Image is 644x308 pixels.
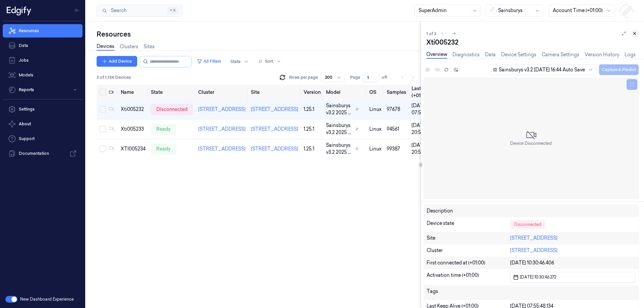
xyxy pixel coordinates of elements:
th: Cluster [196,85,248,100]
a: Logs [625,51,636,58]
a: Diagnostics [452,51,480,58]
div: Tags [427,288,510,297]
a: Models [3,68,83,82]
div: ready [151,124,176,134]
p: Rows per page [289,74,318,80]
div: XTI005234 [121,145,146,152]
th: Last Ping (+01:00) [409,85,442,100]
div: [DATE] 20:56:31.672 [412,142,439,156]
span: Page [350,74,360,80]
button: Add Device [97,56,137,67]
nav: pagination [398,73,418,82]
th: Model [323,85,367,100]
div: 94561 [387,126,406,133]
div: 1.25.1 [304,106,321,113]
button: Select row [99,126,106,132]
div: Xti005232 [426,38,639,47]
a: Devices [97,43,114,51]
a: Camera Settings [542,51,579,58]
div: Disconnected [510,220,545,229]
div: Resources [97,29,421,39]
p: linux [369,106,381,113]
div: 1.25.1 [304,145,321,152]
div: First connected at (+01:00) [427,259,510,266]
a: [STREET_ADDRESS] [198,126,246,132]
div: [DATE] 07:55:48.134 [412,102,439,116]
div: Cluster [427,247,510,254]
a: Device Settings [501,51,536,58]
span: Device Disconnected [510,140,552,146]
a: Sites [144,43,155,50]
span: Sainsburys v3.2 2025 ... [326,102,353,116]
span: [DATE] 10:30:46.272 [519,274,556,280]
a: [STREET_ADDRESS] [510,247,557,253]
span: Sainsburys v3.2 2025 ... [326,122,353,136]
div: [DATE] 20:56:28.846 [412,122,439,136]
a: [STREET_ADDRESS] [251,106,298,112]
div: Activation time (+01:00) [427,272,510,283]
div: 97678 [387,106,406,113]
button: [DATE] 10:30:46.272 [510,272,636,283]
button: Reports [3,83,83,97]
a: Support [3,132,83,145]
a: [STREET_ADDRESS] [251,146,298,152]
div: ready [151,143,176,154]
a: [STREET_ADDRESS] [198,106,246,112]
span: Search [108,7,126,14]
a: Version History [585,51,619,58]
div: Xti005232 [121,106,146,113]
div: disconnected [151,104,193,115]
button: About [3,117,83,131]
div: Device state [427,220,510,229]
span: 3 of 1,134 Devices [97,74,131,80]
a: Data [485,51,496,58]
div: Site [427,235,510,242]
button: Select all [99,89,106,96]
th: Samples [384,85,409,100]
button: Select row [99,106,106,113]
span: 1 of 3 [426,31,436,37]
div: 99387 [387,145,406,152]
a: Resources [3,24,83,38]
button: Toggle Navigation [72,5,83,16]
th: Version [301,85,323,100]
p: linux [369,126,381,133]
span: of 1 [382,74,392,80]
a: Overview [426,51,447,59]
button: Search⌘K [97,5,182,17]
th: OS [367,85,384,100]
div: Description [427,207,510,214]
button: Select row [99,145,106,152]
button: All Filters [194,56,224,67]
a: [STREET_ADDRESS] [510,235,557,241]
a: [STREET_ADDRESS] [198,146,246,152]
p: linux [369,145,381,152]
a: Data [3,39,83,52]
a: Jobs [3,54,83,67]
th: Site [248,85,301,100]
th: Name [118,85,148,100]
a: Documentation [3,147,83,160]
a: [STREET_ADDRESS] [251,126,298,132]
th: State [148,85,196,100]
div: Xti005233 [121,126,146,133]
a: Clusters [120,43,138,50]
span: Sainsburys v3.2 2025 ... [326,142,353,156]
div: 1.25.1 [304,126,321,133]
div: [DATE] 10:30:46.406 [510,259,636,266]
a: Settings [3,103,83,116]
